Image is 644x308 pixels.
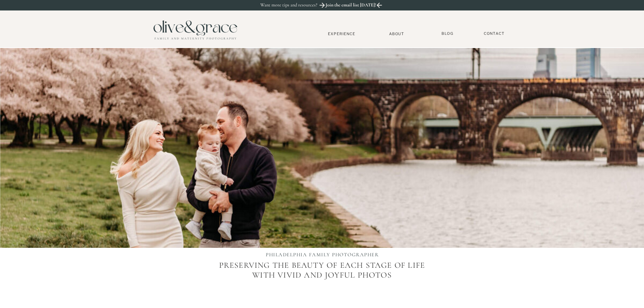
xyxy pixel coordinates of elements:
[260,2,332,8] p: Want more tips and resources?
[439,31,456,36] a: BLOG
[250,252,395,259] h1: PHILADELPHIA FAMILY PHOTOGRAPHER
[325,2,377,10] a: Join the email list [DATE]!
[481,31,508,36] a: Contact
[386,31,407,36] a: About
[214,261,431,303] p: Preserving the beauty of each stage of life with vivid and joyful photos
[319,31,364,36] a: Experience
